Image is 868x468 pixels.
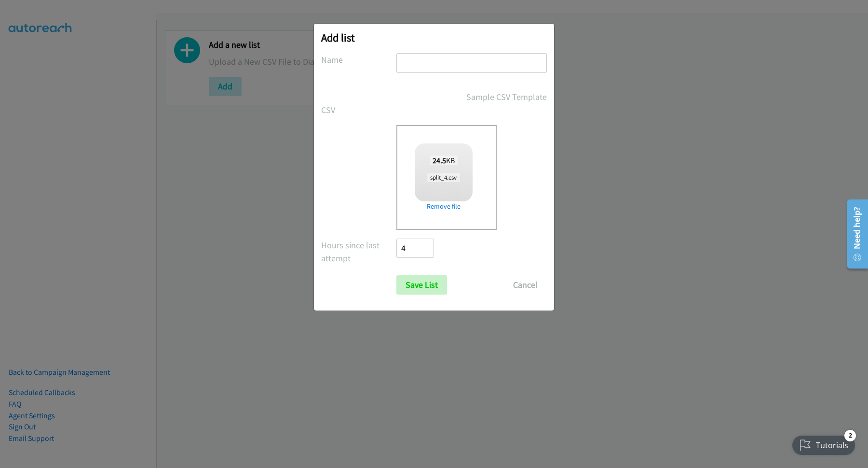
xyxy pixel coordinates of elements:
[396,275,447,295] input: Save List
[321,31,547,44] h2: Add list
[415,201,473,212] a: Remove file
[321,239,396,265] label: Hours since last attempt
[841,196,868,272] iframe: Resource Center
[504,275,547,295] button: Cancel
[433,156,446,165] strong: 24.5
[321,103,396,116] label: CSV
[321,53,396,66] label: Name
[787,426,861,461] iframe: Checklist
[427,173,460,182] span: split_4.csv
[430,156,458,165] span: KB
[466,90,547,103] a: Sample CSV Template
